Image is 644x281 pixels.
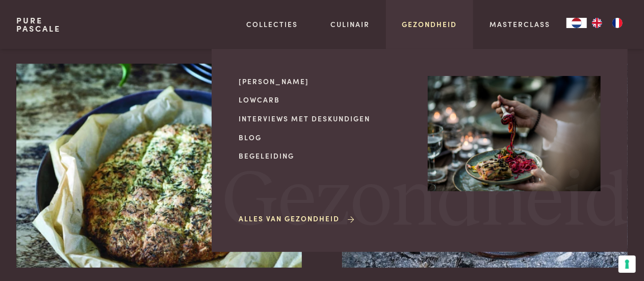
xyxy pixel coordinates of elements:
[566,18,587,28] a: NL
[239,213,356,224] a: Alles van Gezondheid
[566,18,587,28] div: Language
[239,132,411,143] a: Blog
[587,18,607,28] a: EN
[428,76,601,191] img: Gezondheid
[222,163,629,241] span: Gezondheid
[239,94,411,105] a: Lowcarb
[239,150,411,161] a: Begeleiding
[16,16,61,33] a: PurePascale
[239,113,411,124] a: Interviews met deskundigen
[402,19,457,30] a: Gezondheid
[246,19,298,30] a: Collecties
[490,19,550,30] a: Masterclass
[566,18,628,28] aside: Language selected: Nederlands
[587,18,628,28] ul: Language list
[330,19,370,30] a: Culinair
[607,18,628,28] a: FR
[619,256,636,273] button: Uw voorkeuren voor toestemming voor trackingtechnologieën
[239,76,411,87] a: [PERSON_NAME]
[16,64,302,268] img: Heerlijk noten-kaasbrood met olijfolie en Provençaalse kruiden (keto)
